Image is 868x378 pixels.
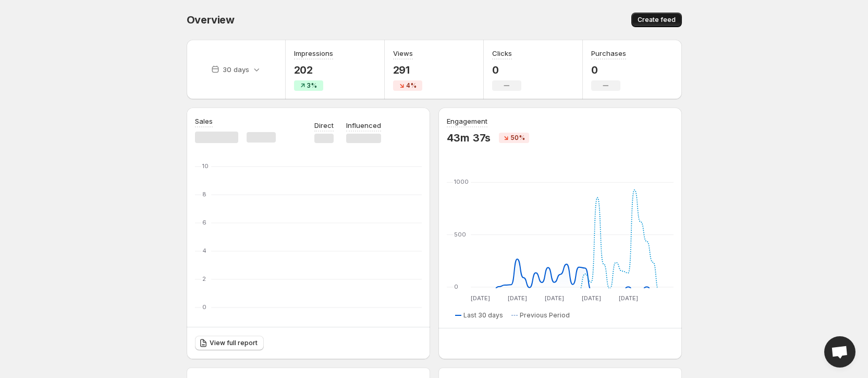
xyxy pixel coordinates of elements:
[638,16,676,24] span: Create feed
[591,64,626,76] p: 0
[393,48,413,58] h3: Views
[202,219,206,226] text: 6
[447,132,491,144] p: 43m 37s
[507,294,527,302] text: [DATE]
[520,311,570,320] span: Previous Period
[187,14,235,26] span: Overview
[824,336,855,368] a: Open chat
[294,48,333,58] h3: Impressions
[454,231,466,238] text: 500
[195,116,213,126] h3: Sales
[454,178,469,185] text: 1000
[223,64,249,75] p: 30 days
[492,48,512,58] h3: Clicks
[463,311,503,320] span: Last 30 days
[591,48,626,58] h3: Purchases
[544,294,564,302] text: [DATE]
[202,247,206,254] text: 4
[195,336,264,350] a: View full report
[202,275,206,282] text: 2
[510,134,525,142] span: 50%
[202,303,206,311] text: 0
[346,120,381,131] p: Influenced
[581,294,601,302] text: [DATE]
[307,81,317,90] span: 3%
[470,294,490,302] text: [DATE]
[314,120,334,131] p: Direct
[631,13,682,27] button: Create feed
[492,64,521,76] p: 0
[294,64,333,76] p: 202
[393,64,422,76] p: 291
[210,339,258,347] span: View full report
[454,283,458,290] text: 0
[406,81,417,90] span: 4%
[202,162,209,170] text: 10
[202,191,206,198] text: 8
[447,116,487,126] h3: Engagement
[618,294,638,302] text: [DATE]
